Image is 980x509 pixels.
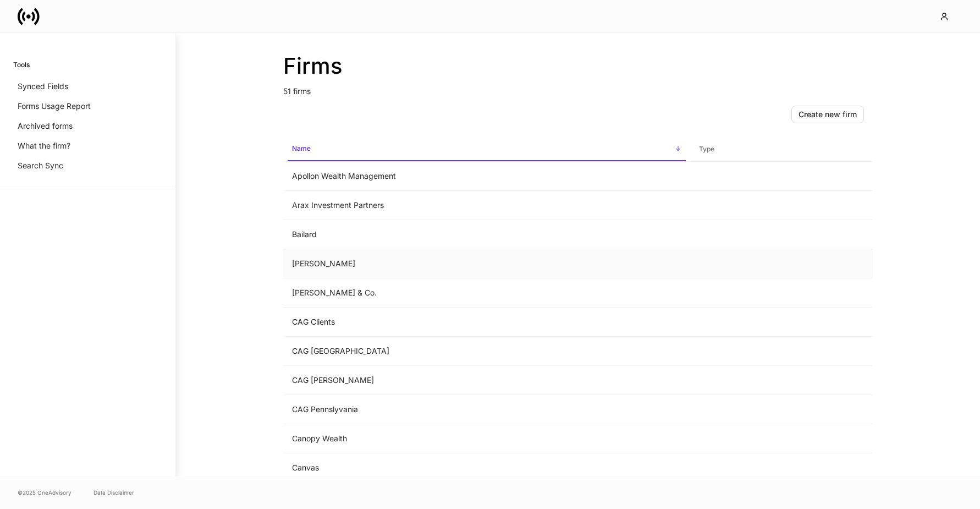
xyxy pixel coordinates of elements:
[13,156,162,176] a: Search Sync
[283,453,690,483] td: Canvas
[283,308,690,337] td: CAG Clients
[791,106,864,123] button: Create new firm
[13,136,162,156] a: What the firm?
[13,116,162,136] a: Archived forms
[283,79,873,97] p: 51 firms
[283,337,690,366] td: CAG [GEOGRAPHIC_DATA]
[13,96,162,116] a: Forms Usage Report
[283,249,690,278] td: [PERSON_NAME]
[292,143,311,154] h6: Name
[283,278,690,308] td: [PERSON_NAME] & Co.
[283,366,690,395] td: CAG [PERSON_NAME]
[18,140,70,151] p: What the firm?
[13,59,30,70] h6: Tools
[799,111,857,118] div: Create new firm
[283,191,690,220] td: Arax Investment Partners
[93,488,134,497] a: Data Disclaimer
[283,220,690,249] td: Bailard
[18,488,71,497] span: © 2025 OneAdvisory
[13,76,162,96] a: Synced Fields
[283,395,690,424] td: CAG Pennslyvania
[18,160,63,171] p: Search Sync
[18,121,73,132] p: Archived forms
[283,162,690,191] td: Apollon Wealth Management
[288,138,686,161] span: Name
[18,81,68,92] p: Synced Fields
[283,53,873,79] h2: Firms
[18,101,91,112] p: Forms Usage Report
[699,144,714,154] h6: Type
[695,138,868,161] span: Type
[283,424,690,453] td: Canopy Wealth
